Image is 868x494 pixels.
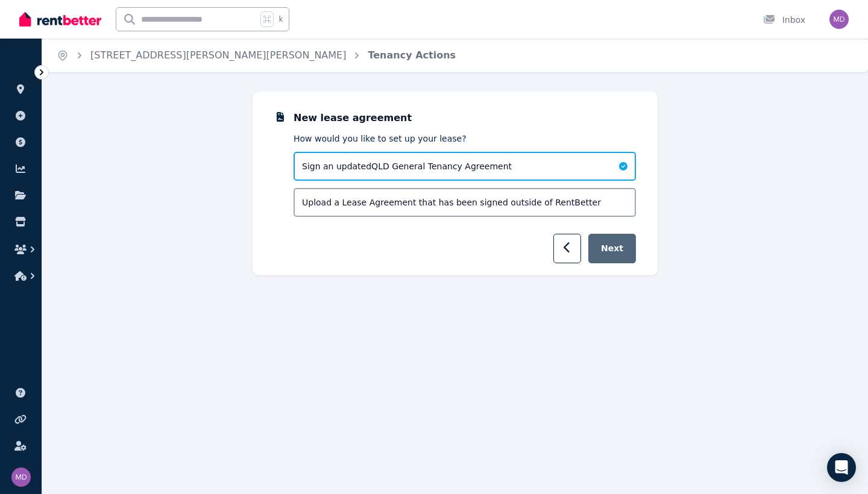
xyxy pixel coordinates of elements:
[278,14,283,24] span: k
[11,467,31,487] img: Mark Deacon
[763,14,805,26] div: Inbox
[294,111,636,125] p: New lease agreement
[588,234,636,263] button: Next
[368,49,456,61] a: Tenancy Actions
[827,453,856,482] div: Open Intercom Messenger
[829,10,849,29] img: Mark Deacon
[302,196,601,208] span: Upload a Lease Agreement that has been signed outside of RentBetter
[19,10,101,28] img: RentBetter
[90,49,346,61] a: [STREET_ADDRESS][PERSON_NAME][PERSON_NAME]
[294,133,636,145] p: How would you like to set up your lease?
[302,160,512,172] span: Sign an updated QLD General Tenancy Agreement
[42,39,470,72] nav: Breadcrumb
